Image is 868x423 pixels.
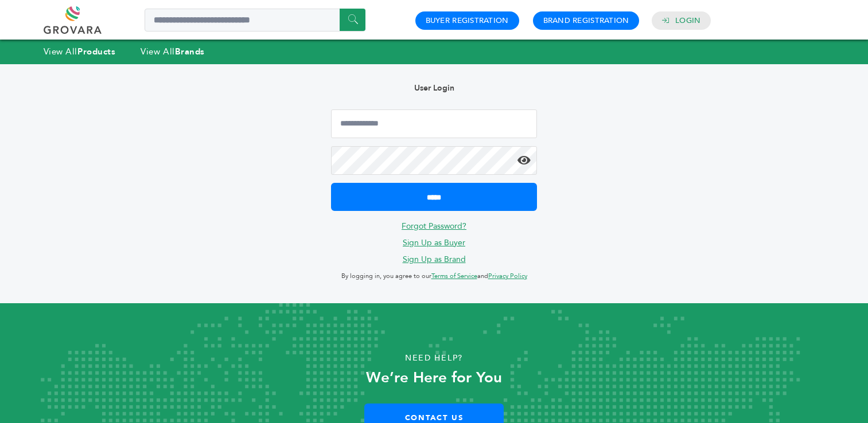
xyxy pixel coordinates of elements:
strong: Brands [175,46,205,57]
a: Sign Up as Buyer [403,237,465,248]
a: Forgot Password? [402,221,466,232]
a: Sign Up as Brand [403,254,466,265]
p: Need Help? [44,350,825,367]
input: Password [331,146,536,175]
a: View AllProducts [44,46,116,57]
b: User Login [414,83,454,93]
a: View AllBrands [141,46,205,57]
a: Privacy Policy [488,272,527,280]
a: Login [675,15,700,26]
input: Email Address [331,109,536,138]
strong: Products [77,46,115,57]
a: Terms of Service [431,272,477,280]
p: By logging in, you agree to our and [331,269,536,283]
input: Search a product or brand... [145,9,365,32]
a: Brand Registration [543,15,629,26]
a: Buyer Registration [426,15,509,26]
strong: We’re Here for You [366,367,502,388]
